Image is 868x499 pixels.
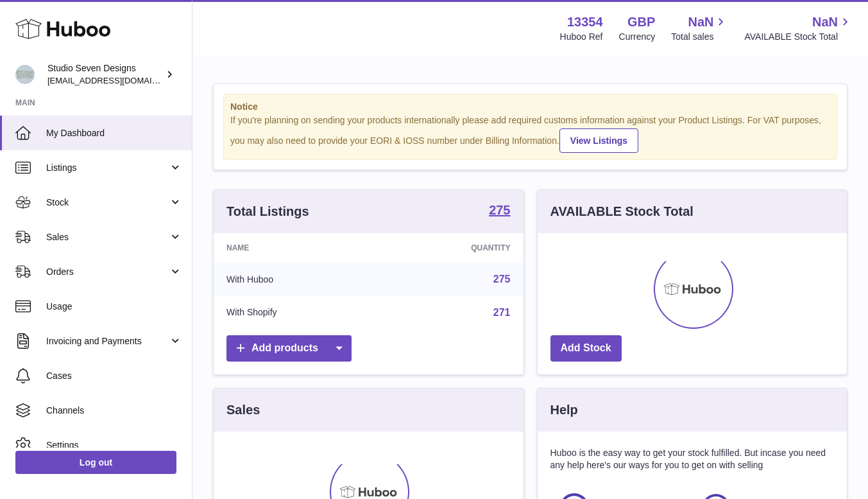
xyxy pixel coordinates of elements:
a: 275 [493,274,511,285]
strong: GBP [627,13,655,31]
h3: Total Listings [226,203,309,220]
a: Log out [15,451,176,474]
h3: Help [550,401,578,419]
strong: Notice [230,101,830,113]
th: Name [214,233,380,263]
span: Stock [46,197,169,209]
span: Total sales [671,31,728,43]
span: Settings [46,439,182,451]
td: With Shopify [214,296,380,329]
span: Cases [46,370,182,382]
a: 271 [493,307,511,318]
span: AVAILABLE Stock Total [744,31,853,43]
div: Currency [619,31,656,43]
span: Sales [46,231,169,243]
span: NaN [688,13,713,31]
span: My Dashboard [46,127,182,139]
a: 275 [489,204,510,219]
a: NaN AVAILABLE Stock Total [744,13,853,43]
strong: 13354 [567,13,603,31]
h3: Sales [226,401,260,419]
a: Add products [226,335,352,362]
td: With Huboo [214,263,380,296]
span: Usage [46,301,182,313]
th: Quantity [380,233,523,263]
span: Orders [46,266,169,278]
div: If you're planning on sending your products internationally please add required customs informati... [230,114,830,153]
span: Channels [46,405,182,417]
a: View Listings [559,128,638,153]
a: Add Stock [550,335,622,362]
span: [EMAIL_ADDRESS][DOMAIN_NAME] [47,75,189,85]
img: contact.studiosevendesigns@gmail.com [15,65,35,84]
span: Listings [46,162,169,174]
p: Huboo is the easy way to get your stock fulfilled. But incase you need any help here's our ways f... [550,447,835,471]
strong: 275 [489,204,510,216]
div: Studio Seven Designs [47,62,163,87]
span: NaN [812,13,838,31]
h3: AVAILABLE Stock Total [550,203,694,220]
div: Huboo Ref [560,31,603,43]
a: NaN Total sales [671,13,728,43]
span: Invoicing and Payments [46,335,169,347]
